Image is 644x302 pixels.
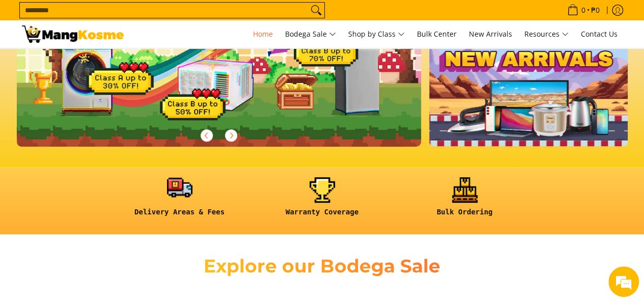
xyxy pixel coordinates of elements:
[417,29,457,39] span: Bulk Center
[134,20,623,48] nav: Main Menu
[580,7,587,14] span: 0
[175,255,470,278] h2: Explore our Bodega Sale
[195,124,218,147] button: Previous
[285,28,336,41] span: Bodega Sale
[564,5,603,16] span: •
[464,20,517,48] a: New Arrivals
[256,177,388,225] a: <h6><strong>Warranty Coverage</strong></h6>
[581,29,618,39] span: Contact Us
[280,20,341,48] a: Bodega Sale
[519,20,574,48] a: Resources
[22,25,124,43] img: Mang Kosme: Your Home Appliances Warehouse Sale Partner!
[469,29,512,39] span: New Arrivals
[348,28,405,41] span: Shop by Class
[308,3,324,18] button: Search
[220,124,242,147] button: Next
[412,20,462,48] a: Bulk Center
[399,177,531,225] a: <h6><strong>Bulk Ordering</strong></h6>
[248,20,278,48] a: Home
[576,20,623,48] a: Contact Us
[343,20,410,48] a: Shop by Class
[253,29,273,39] span: Home
[524,28,569,41] span: Resources
[590,7,601,14] span: ₱0
[114,177,246,225] a: <h6><strong>Delivery Areas & Fees</strong></h6>
[167,175,192,200] img: <h6><strong>Delivery Areas & Fees</strong></h6>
